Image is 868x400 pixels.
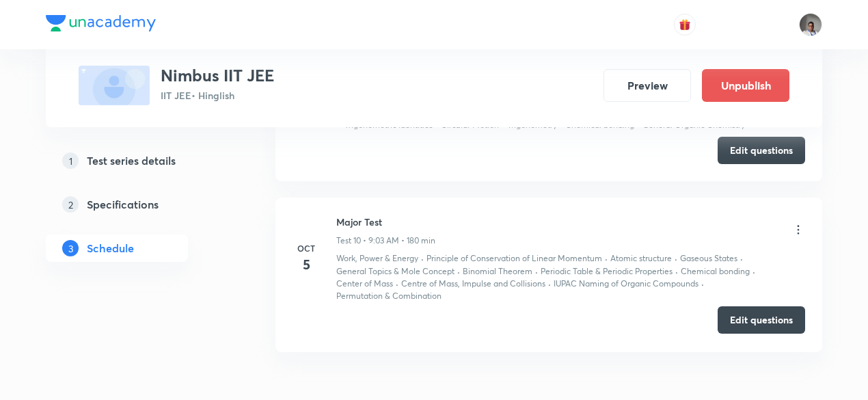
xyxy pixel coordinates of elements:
a: 2Specifications [46,191,232,218]
div: · [605,252,608,265]
div: · [701,278,704,290]
button: avatar [674,14,696,36]
h5: Test series details [87,152,176,169]
button: Edit questions [718,137,805,164]
p: Test 10 • 9:03 AM • 180 min [336,235,435,247]
p: Atomic structure [610,252,672,265]
div: · [502,119,504,131]
img: Company Logo [46,15,156,31]
p: 2 [62,196,79,213]
div: · [421,252,424,265]
img: avatar [679,18,691,31]
div: · [435,119,438,131]
div: · [637,119,640,131]
h4: 5 [293,254,320,275]
button: Edit questions [718,306,805,334]
p: Work, Power & Energy [336,252,418,265]
div: · [396,278,398,290]
p: Periodic Table & Periodic Properties [541,265,673,278]
h5: Schedule [87,240,134,256]
h5: Specifications [87,196,159,213]
h6: Oct [293,242,320,254]
p: Permutation & Combination [336,290,442,302]
button: Preview [603,69,691,102]
p: General Topics & Mole Concept [336,265,455,278]
h6: Major Test [336,215,435,229]
div: · [535,265,538,278]
p: Binomial Theorem [463,265,532,278]
p: Gaseous States [680,252,737,265]
div: · [339,119,342,131]
p: 3 [62,240,79,256]
a: Company Logo [46,15,156,35]
p: IUPAC Naming of Organic Compounds [554,278,699,290]
p: Chemical bonding [681,265,750,278]
p: Centre of Mass, Impulse and Collisions [401,278,545,290]
div: · [740,252,743,265]
img: Vikram Mathur [799,13,822,36]
p: Center of Mass [336,278,393,290]
div: · [675,265,678,278]
div: · [675,252,677,265]
h3: Nimbus IIT JEE [161,66,274,85]
div: · [548,278,551,290]
div: · [457,265,460,278]
div: · [560,119,562,131]
p: Principle of Conservation of Linear Momentum [426,252,602,265]
button: Unpublish [702,69,789,102]
p: 1 [62,152,79,169]
img: fallback-thumbnail.png [79,66,150,105]
div: · [752,265,755,278]
p: IIT JEE • Hinglish [161,88,274,103]
a: 1Test series details [46,147,232,174]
